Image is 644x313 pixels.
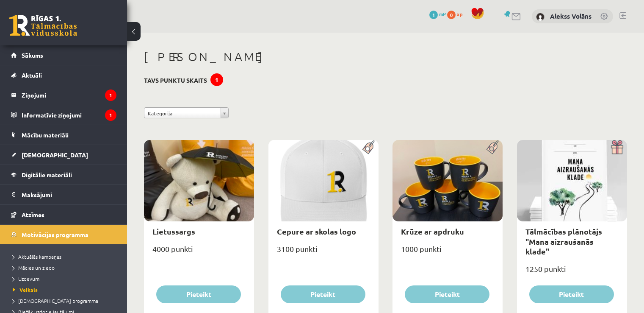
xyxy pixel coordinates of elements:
[22,151,88,159] span: [DEMOGRAPHIC_DATA]
[11,125,116,145] a: Mācību materiāli
[22,211,44,218] span: Atzīmes
[144,107,229,118] a: Kategorija
[22,231,88,238] span: Motivācijas programma
[13,297,119,305] a: [DEMOGRAPHIC_DATA] programma
[22,185,116,204] legend: Maksājumi
[11,105,116,125] a: Informatīvie ziņojumi1
[11,45,116,65] a: Sākums
[22,51,43,59] span: Sākums
[148,108,217,119] span: Kategorija
[22,131,69,139] span: Mācību materiāli
[22,85,116,105] legend: Ziņojumi
[105,109,116,121] i: 1
[13,286,38,293] span: Veikals
[536,13,544,21] img: Alekss Volāns
[105,89,116,101] i: 1
[13,275,41,282] span: Uzdevumi
[401,226,464,236] a: Krūze ar apdruku
[11,65,116,85] a: Aktuāli
[22,105,116,125] legend: Informatīvie ziņojumi
[457,11,462,17] span: xp
[359,140,379,154] img: Populāra prece
[484,140,503,154] img: Populāra prece
[429,11,446,17] a: 1 mP
[144,242,254,263] div: 4000 punkti
[11,85,116,105] a: Ziņojumi1
[11,225,116,244] a: Motivācijas programma
[392,242,503,263] div: 1000 punkti
[447,11,467,17] a: 0 xp
[152,226,195,236] a: Lietussargs
[11,145,116,165] a: [DEMOGRAPHIC_DATA]
[13,297,98,304] span: [DEMOGRAPHIC_DATA] programma
[22,71,42,79] span: Aktuāli
[529,285,614,303] button: Pieteikt
[13,275,119,282] a: Uzdevumi
[144,50,627,64] h1: [PERSON_NAME]
[11,165,116,184] a: Digitālie materiāli
[210,73,223,86] div: 1
[11,205,116,224] a: Atzīmes
[156,285,241,303] button: Pieteikt
[13,253,61,260] span: Aktuālās kampaņas
[144,77,207,84] h3: Tavs punktu skaits
[439,11,446,17] span: mP
[429,11,438,19] span: 1
[517,262,627,283] div: 1250 punkti
[525,226,602,256] a: Tālmācības plānotājs "Mana aizraušanās klade"
[277,226,356,236] a: Cepure ar skolas logo
[11,185,116,204] a: Maksājumi
[13,253,119,260] a: Aktuālās kampaņas
[13,264,55,271] span: Mācies un ziedo
[268,242,379,263] div: 3100 punkti
[9,15,77,36] a: Rīgas 1. Tālmācības vidusskola
[281,285,365,303] button: Pieteikt
[608,140,627,154] img: Dāvana ar pārsteigumu
[13,286,119,293] a: Veikals
[405,285,489,303] button: Pieteikt
[22,171,72,179] span: Digitālie materiāli
[550,12,591,20] a: Alekss Volāns
[447,11,456,19] span: 0
[13,264,119,271] a: Mācies un ziedo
